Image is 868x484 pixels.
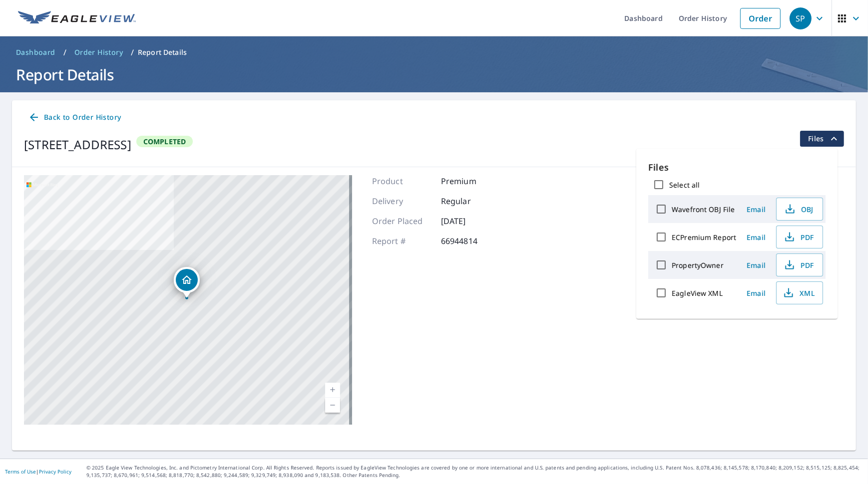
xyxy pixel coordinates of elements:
[5,468,36,475] a: Terms of Use
[372,235,432,247] p: Report #
[672,288,723,298] label: EagleView XML
[441,215,501,227] p: [DATE]
[12,44,59,60] a: Dashboard
[372,175,432,187] p: Product
[672,260,724,270] label: PropertyOwner
[783,259,815,271] span: PDF
[24,136,131,154] div: [STREET_ADDRESS]
[441,235,501,247] p: 66944814
[12,64,856,85] h1: Report Details
[137,137,192,146] span: Completed
[39,468,71,475] a: Privacy Policy
[24,108,125,127] a: Back to Order History
[86,464,863,479] p: © 2025 Eagle View Technologies, Inc. and Pictometry International Corp. All Rights Reserved. Repo...
[800,131,844,147] button: filesDropdownBtn-66944814
[744,233,768,242] span: Email
[131,46,134,58] li: /
[325,398,340,413] a: Current Level 17, Zoom Out
[441,175,501,187] p: Premium
[740,285,772,301] button: Email
[70,44,127,60] a: Order History
[174,267,200,298] div: Dropped pin, building 1, Residential property, 19726 82nd Pl NE Kenmore, WA 98028
[740,8,781,29] a: Order
[28,111,121,124] span: Back to Order History
[783,203,815,215] span: OBJ
[808,133,840,145] span: Files
[740,230,772,245] button: Email
[783,287,815,299] span: XML
[372,195,432,207] p: Delivery
[138,47,187,57] p: Report Details
[744,260,768,270] span: Email
[12,44,856,60] nav: breadcrumb
[16,47,55,57] span: Dashboard
[74,47,123,57] span: Order History
[648,161,826,174] p: Files
[740,257,772,273] button: Email
[18,11,136,26] img: EV Logo
[790,7,812,29] div: SP
[372,215,432,227] p: Order Placed
[783,231,815,243] span: PDF
[740,202,772,217] button: Email
[744,205,768,214] span: Email
[672,233,736,242] label: ECPremium Report
[672,205,735,214] label: Wavefront OBJ File
[776,226,823,248] button: PDF
[744,288,768,298] span: Email
[669,180,700,190] label: Select all
[776,198,823,221] button: OBJ
[63,46,66,58] li: /
[441,195,501,207] p: Regular
[325,383,340,398] a: Current Level 17, Zoom In
[5,469,71,475] p: |
[776,281,823,304] button: XML
[776,253,823,276] button: PDF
